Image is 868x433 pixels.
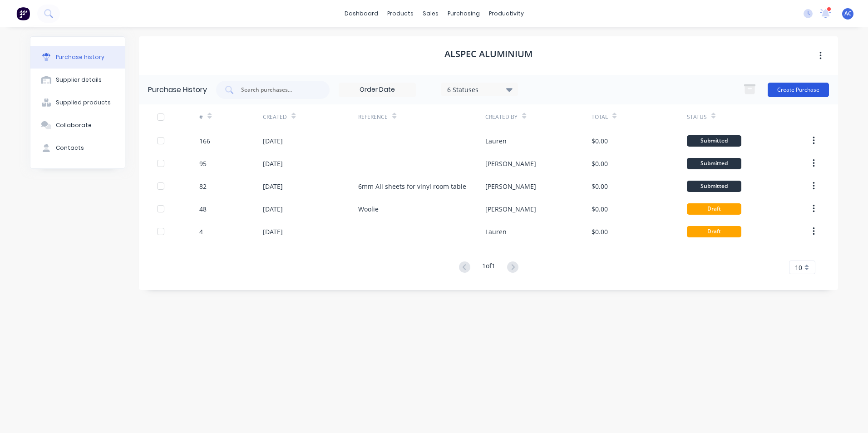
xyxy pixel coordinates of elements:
div: 1 of 1 [482,261,495,274]
div: Total [592,113,608,121]
div: # [199,113,203,121]
div: Supplied products [56,98,111,107]
button: Supplier details [30,69,125,91]
div: $0.00 [592,182,608,191]
button: Purchase history [30,46,125,69]
div: 6mm Ali sheets for vinyl room table [358,182,466,191]
div: Purchase history [56,53,104,61]
div: [DATE] [263,204,283,214]
div: Lauren [485,136,507,146]
div: Created [263,113,287,121]
div: [PERSON_NAME] [485,182,536,191]
div: Contacts [56,144,84,152]
div: 95 [199,159,207,168]
div: Woolie [358,204,379,214]
h1: Alspec Aluminium [444,49,533,59]
a: dashboard [340,7,383,20]
div: Reference [358,113,388,121]
div: [DATE] [263,182,283,191]
button: Collaborate [30,114,125,137]
div: Draft [687,226,741,237]
div: Draft [687,203,741,215]
div: 166 [199,136,210,146]
div: $0.00 [592,204,608,214]
div: sales [418,7,443,20]
div: Status [687,113,707,121]
div: $0.00 [592,136,608,146]
div: [PERSON_NAME] [485,159,536,168]
div: purchasing [443,7,484,20]
div: Supplier details [56,76,102,84]
div: [DATE] [263,136,283,146]
div: Lauren [485,227,507,236]
button: Create Purchase [768,83,829,97]
div: Created By [485,113,518,121]
div: $0.00 [592,227,608,236]
input: Order Date [339,83,415,97]
div: [DATE] [263,227,283,236]
div: 82 [199,182,207,191]
div: Purchase History [148,84,207,95]
div: products [383,7,418,20]
button: Supplied products [30,91,125,114]
div: 4 [199,227,203,236]
button: Contacts [30,137,125,159]
input: Search purchases... [240,85,316,94]
div: Submitted [687,158,741,169]
div: Collaborate [56,121,92,129]
div: Submitted [687,181,741,192]
div: [PERSON_NAME] [485,204,536,214]
img: Factory [16,7,30,20]
div: 48 [199,204,207,214]
div: [DATE] [263,159,283,168]
div: Submitted [687,135,741,147]
div: productivity [484,7,528,20]
div: 6 Statuses [447,84,512,94]
span: AC [844,10,852,18]
div: $0.00 [592,159,608,168]
span: 10 [795,263,802,272]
